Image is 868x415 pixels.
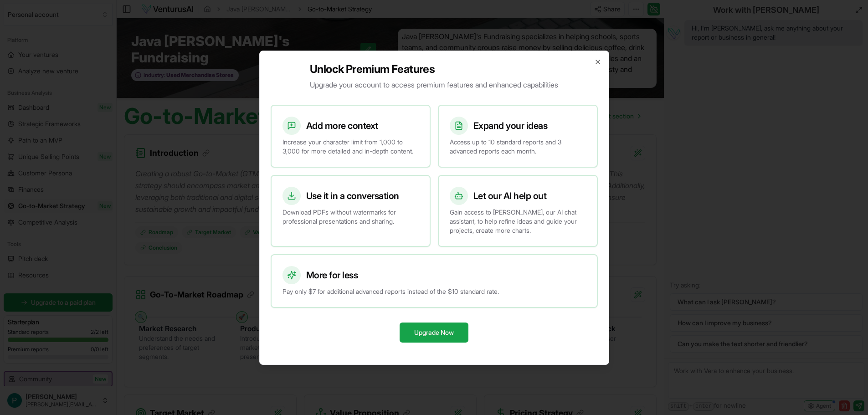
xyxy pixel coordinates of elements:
h2: Unlock Premium Features [310,62,558,77]
p: Download PDFs without watermarks for professional presentations and sharing. [282,208,419,226]
p: Pay only $7 for additional advanced reports instead of the $10 standard rate. [282,287,586,296]
h3: Use it in a conversation [306,190,399,202]
h3: Let our AI help out [473,190,547,202]
p: Gain access to [PERSON_NAME], our AI chat assistant, to help refine ideas and guide your projects... [450,208,586,235]
h3: Expand your ideas [473,119,548,132]
p: Upgrade your account to access premium features and enhanced capabilities [310,79,558,90]
h3: Add more context [306,119,378,132]
button: Upgrade Now [400,323,468,343]
p: Access up to 10 standard reports and 3 advanced reports each month. [450,138,586,156]
h3: More for less [306,269,358,282]
p: Increase your character limit from 1,000 to 3,000 for more detailed and in-depth content. [282,138,419,156]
